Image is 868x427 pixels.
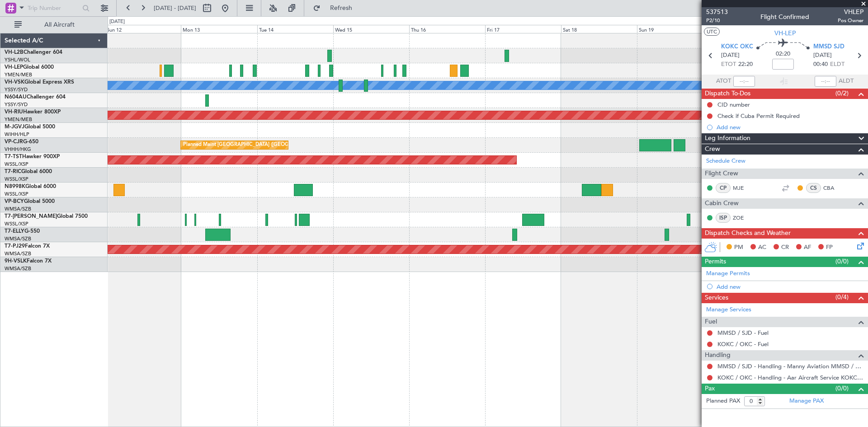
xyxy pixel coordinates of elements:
a: MMSD / SJD - Fuel [717,329,769,337]
span: ELDT [830,60,844,69]
a: ZOE [733,214,753,222]
a: CBA [823,184,844,192]
a: VH-LEPGlobal 6000 [5,65,54,70]
a: MMSD / SJD - Handling - Manny Aviation MMSD / SJD [717,362,863,370]
span: VH-LEP [5,65,23,70]
span: Fuel [705,317,717,327]
span: 00:40 [813,60,828,69]
a: Manage PAX [789,397,824,406]
span: [DATE] [721,51,740,60]
a: Schedule Crew [706,157,745,166]
a: N604AUChallenger 604 [5,94,66,100]
a: VP-BCYGlobal 5000 [5,199,55,204]
a: Manage Permits [706,269,750,278]
a: YSSY/SYD [5,86,28,93]
span: Pax [705,384,715,394]
span: Dispatch Checks and Weather [705,228,791,239]
a: YSSY/SYD [5,101,28,108]
span: 22:20 [738,60,753,69]
div: Sun 12 [105,25,181,33]
span: Services [705,293,728,303]
input: Trip Number [28,1,80,15]
div: CID number [717,101,750,108]
span: Refresh [322,5,360,11]
a: YSHL/WOL [5,56,30,63]
span: All Aircraft [24,22,95,28]
span: T7-PJ29 [5,244,25,249]
div: CS [806,183,821,193]
span: P2/10 [706,17,728,24]
a: YMEN/MEB [5,116,32,123]
label: Planned PAX [706,397,740,406]
div: Planned Maint [GEOGRAPHIC_DATA] ([GEOGRAPHIC_DATA] Intl) [183,138,334,152]
span: MMSD SJD [813,42,844,52]
span: VH-VSK [5,80,24,85]
div: [DATE] [109,18,125,26]
div: Flight Confirmed [760,12,809,22]
span: KOKC OKC [721,42,753,52]
div: Add new [717,123,863,131]
a: VP-CJRG-650 [5,139,38,145]
span: FP [826,243,833,252]
a: WIHH/HLP [5,131,29,138]
a: WMSA/SZB [5,250,31,257]
span: Permits [705,257,726,267]
a: WSSL/XSP [5,221,28,227]
span: CR [781,243,789,252]
a: 9H-VSLKFalcon 7X [5,258,52,264]
div: CP [716,183,731,193]
a: VH-VSKGlobal Express XRS [5,80,74,85]
a: T7-PJ29Falcon 7X [5,244,50,249]
span: Leg Information [705,133,750,144]
button: Refresh [309,1,363,15]
span: T7-ELLY [5,229,24,234]
span: ETOT [721,60,736,69]
button: UTC [704,28,720,36]
span: VP-BCY [5,199,24,204]
span: [DATE] [813,51,832,60]
span: VH-LEP [774,28,796,38]
a: WSSL/XSP [5,161,28,168]
a: T7-RICGlobal 6000 [5,169,52,174]
span: PM [734,243,743,252]
span: T7-TST [5,154,22,160]
a: WMSA/SZB [5,235,31,242]
span: Dispatch To-Dos [705,89,750,99]
span: M-JGVJ [5,124,24,130]
span: (0/2) [835,89,849,98]
div: Add new [717,283,863,291]
span: VH-RIU [5,109,23,115]
div: Fri 17 [485,25,561,33]
a: T7-[PERSON_NAME]Global 7500 [5,214,88,219]
span: AF [804,243,811,252]
span: Handling [705,350,731,361]
a: MJE [733,184,753,192]
input: --:-- [733,76,755,87]
a: T7-TSTHawker 900XP [5,154,60,160]
span: Pos Owner [838,17,863,24]
div: Sat 18 [561,25,637,33]
a: VH-L2BChallenger 604 [5,50,62,55]
a: WSSL/XSP [5,191,28,197]
span: VHLEP [838,7,863,17]
span: T7-[PERSON_NAME] [5,214,57,219]
a: KOKC / OKC - Handling - Aar Aircraft Service KOKC / OKC [717,374,863,381]
span: ALDT [839,77,854,86]
span: Crew [705,144,720,155]
button: All Aircraft [10,18,98,32]
span: AC [758,243,766,252]
div: Check if Cuba Permit Required [717,112,800,120]
a: Manage Services [706,305,751,314]
div: Thu 16 [409,25,485,33]
span: (0/0) [835,384,849,393]
a: VH-RIUHawker 800XP [5,109,61,115]
span: 02:20 [776,50,790,59]
a: WMSA/SZB [5,265,31,272]
a: YMEN/MEB [5,71,32,78]
div: ISP [716,213,731,223]
a: T7-ELLYG-550 [5,229,40,234]
div: Sun 19 [637,25,713,33]
a: VHHH/HKG [5,146,31,153]
span: (0/4) [835,292,849,302]
a: M-JGVJGlobal 5000 [5,124,55,130]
